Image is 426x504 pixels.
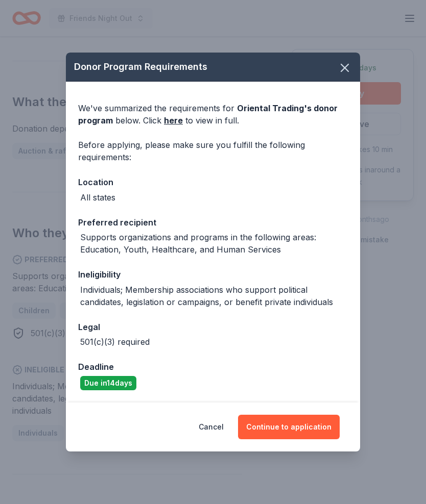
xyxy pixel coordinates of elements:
div: Supports organizations and programs in the following areas: Education, Youth, Healthcare, and Hum... [80,231,348,256]
button: Cancel [199,415,224,439]
div: 501(c)(3) required [80,336,150,348]
button: Continue to application [238,415,340,439]
div: Due in 14 days [80,376,136,390]
div: Location [78,175,348,189]
div: Donor Program Requirements [66,53,360,82]
a: here [164,114,183,127]
div: Ineligibility [78,268,348,281]
div: We've summarized the requirements for below. Click to view in full. [78,102,348,127]
div: Legal [78,320,348,334]
div: Preferred recipient [78,216,348,229]
div: Individuals; Membership associations who support political candidates, legislation or campaigns, ... [80,284,348,308]
div: Before applying, please make sure you fulfill the following requirements: [78,139,348,163]
div: Deadline [78,360,348,373]
div: All states [80,191,115,204]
